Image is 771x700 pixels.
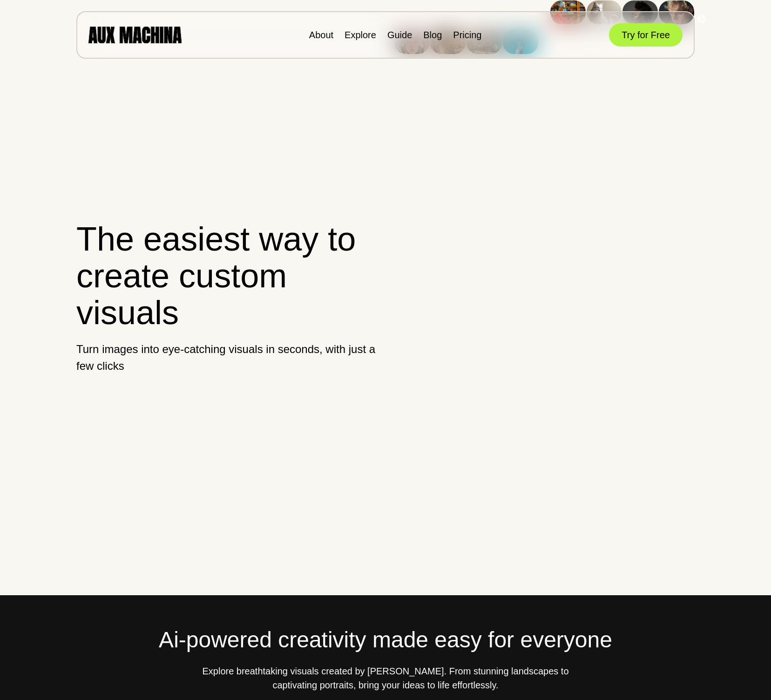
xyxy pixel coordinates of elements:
button: Try for Free [609,23,683,47]
a: Guide [387,30,412,40]
p: Turn images into eye-catching visuals in seconds, with just a few clicks [76,341,378,374]
h2: Ai-powered creativity made easy for everyone [76,623,695,657]
img: AUX MACHINA [88,27,182,43]
a: Blog [423,30,442,40]
a: About [309,30,333,40]
p: Explore breathtaking visuals created by [PERSON_NAME]. From stunning landscapes to captivating po... [199,664,572,692]
a: Explore [345,30,376,40]
h1: The easiest way to create custom visuals [76,221,378,332]
a: Pricing [453,30,481,40]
